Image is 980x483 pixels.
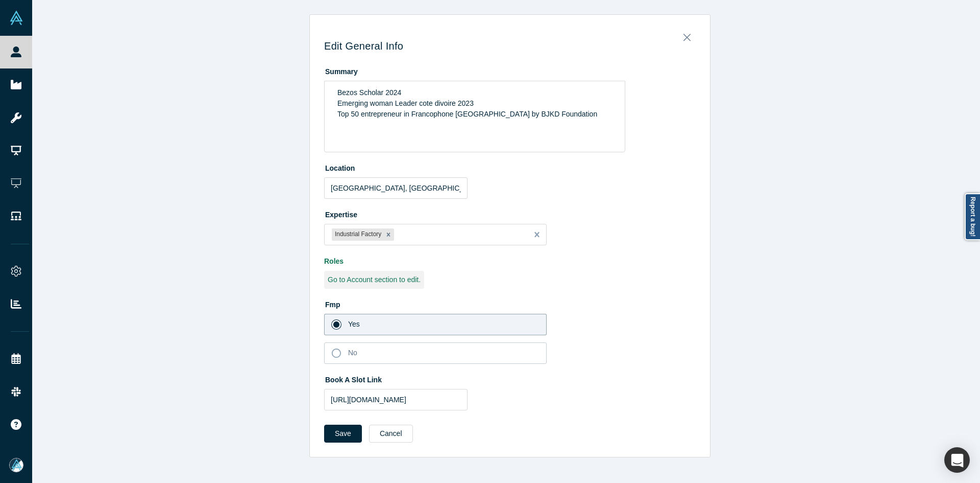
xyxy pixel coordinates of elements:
label: Location [324,159,696,174]
label: Expertise [324,206,696,220]
label: Summary [324,63,696,77]
span: Emerging woman Leader cote divoire 2023 [337,99,474,107]
a: Report a bug! [965,193,980,240]
span: Yes [348,320,360,328]
div: Industrial Factory [332,228,383,241]
label: Roles [324,252,696,267]
img: Alchemist Vault Logo [9,11,23,25]
button: Save [324,425,362,443]
button: Close [676,28,698,42]
label: Fmp [324,296,696,310]
span: No [348,349,357,357]
img: Mia Scott's Account [9,458,23,472]
button: Cancel [369,425,413,443]
div: rdw-editor [331,84,619,123]
input: Enter a location [324,177,468,199]
div: Go to Account section to edit. [324,271,424,289]
span: Top 50 entrepreneur in Francophone [GEOGRAPHIC_DATA] by BJKD Foundation [337,110,597,118]
span: Bezos Scholar 2024 [337,88,401,97]
div: Remove Industrial Factory [383,228,394,241]
h3: Edit General Info [324,40,696,52]
input: https://calendar.google.com/calendar/selfsched?sstoken= [324,389,468,410]
div: rdw-wrapper [324,81,625,152]
label: Book A Slot Link [324,371,696,385]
